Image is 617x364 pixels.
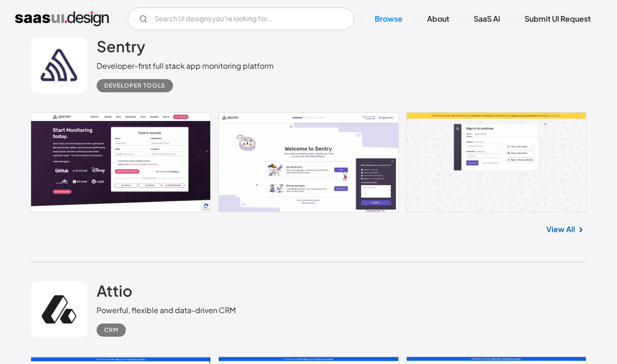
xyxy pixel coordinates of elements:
[97,281,132,305] a: Attio
[104,324,118,336] div: CRM
[363,8,414,29] a: Browse
[416,8,461,29] a: About
[97,37,145,56] h2: Sentry
[97,305,236,316] div: Powerful, flexible and data-driven CRM
[97,60,274,72] div: Developer-first full stack app monitoring platform
[97,37,145,60] a: Sentry
[546,224,575,235] a: View All
[128,8,354,30] form: Email Form
[462,8,511,29] a: SaaS Ai
[513,8,602,29] a: Submit UI Request
[128,8,354,30] input: Search UI designs you're looking for...
[15,11,109,26] a: home
[104,80,165,91] div: Developer tools
[97,281,132,300] h2: Attio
